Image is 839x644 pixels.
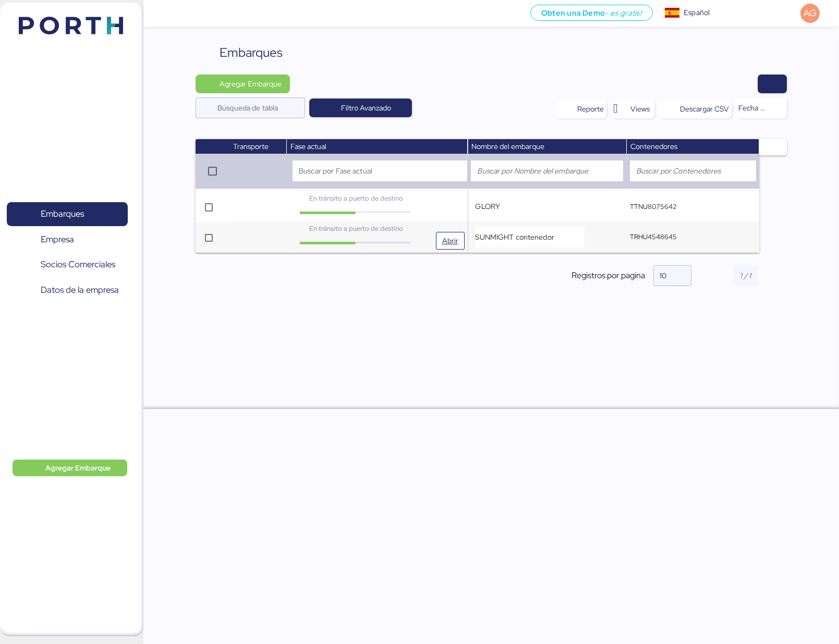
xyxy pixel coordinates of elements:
[217,97,299,118] input: Búsqueda de tabla
[630,232,677,241] q-button: TRHU4548645
[309,98,412,117] button: Filtro Avanzado
[611,100,654,118] button: Views
[436,232,465,250] button: Abrir
[7,228,128,252] a: Empresa
[680,103,729,115] div: Descargar CSV
[684,7,710,18] div: Español
[341,102,391,114] span: Filtro Avanzado
[220,78,282,90] span: Agregar Embarque
[477,165,617,177] input: Buscar por Nombre del embarque
[572,269,645,282] span: Registros por pagina
[41,206,84,221] span: Embarques
[636,165,750,177] input: Buscar por Contenedores
[7,278,128,302] a: Datos de la empresa
[804,6,817,20] span: AG
[196,75,290,93] button: Agregar Embarque
[41,257,115,272] span: Socios Comerciales
[309,224,403,233] span: En tránsito a puerto de destino
[442,234,458,247] span: Abrir
[630,103,650,115] span: Views
[577,103,604,115] div: Reporte
[150,5,167,22] button: Menu
[290,142,326,151] span: Fase actual
[13,460,127,476] button: Agregar Embarque
[471,142,544,151] span: Nombre del embarque
[7,202,128,226] a: Embarques
[733,265,758,286] input: 1 / 1
[659,100,732,118] button: Descargar CSV
[309,194,403,203] span: En tránsito a puerto de destino
[233,142,269,151] span: Transporte
[220,43,283,62] div: Embarques
[41,282,119,298] span: Datos de la empresa
[660,271,666,280] span: 10
[556,100,606,118] button: Reporte
[7,253,128,277] a: Socios Comerciales
[41,232,74,247] span: Empresa
[630,142,677,151] span: Contenedores
[45,462,111,474] span: Agregar Embarque
[630,202,677,211] q-button: TTNU8075642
